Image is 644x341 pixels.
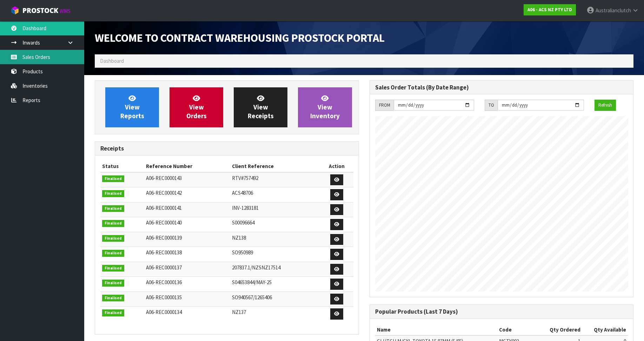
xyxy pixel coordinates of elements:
[595,100,616,111] button: Refresh
[497,324,538,335] th: Code
[146,279,182,286] span: A06-REC0000136
[102,175,124,182] span: Finalised
[102,265,124,272] span: Finalised
[120,94,144,120] span: View Reports
[95,31,385,45] span: Welcome to Contract Warehousing ProStock Portal
[310,94,340,120] span: View Inventory
[232,294,272,301] span: SO940567/1265406
[234,87,287,127] a: ViewReceipts
[232,219,254,226] span: S00096664
[232,249,253,256] span: SO950989
[186,94,207,120] span: View Orders
[102,205,124,212] span: Finalised
[232,279,272,286] span: S04653844/MAY-25
[375,84,628,91] h3: Sales Order Totals (By Date Range)
[485,100,498,111] div: TO
[100,58,124,64] span: Dashboard
[232,234,246,241] span: NZ138
[146,249,182,256] span: A06-REC0000138
[298,87,352,127] a: ViewInventory
[375,308,628,315] h3: Popular Products (Last 7 Days)
[102,190,124,197] span: Finalised
[232,264,280,271] span: 207837.1/NZSNZ17514
[230,161,320,172] th: Client Reference
[146,264,182,271] span: A06-REC0000137
[102,220,124,227] span: Finalised
[146,234,182,241] span: A06-REC0000139
[100,145,353,152] h3: Receipts
[22,6,58,15] span: ProStock
[102,235,124,242] span: Finalised
[102,309,124,316] span: Finalised
[11,6,19,15] img: cube-alt.png
[232,309,246,315] span: NZ137
[538,324,582,335] th: Qty Ordered
[527,7,572,13] strong: A06 - ACS NZ PTY LTD
[596,7,631,14] span: Australianclutch
[146,294,182,301] span: A06-REC0000135
[105,87,159,127] a: ViewReports
[102,250,124,257] span: Finalised
[320,161,353,172] th: Action
[146,189,182,196] span: A06-REC0000142
[60,8,71,14] small: WMS
[375,100,394,111] div: FROM
[170,87,223,127] a: ViewOrders
[232,175,258,181] span: RTV#757492
[102,280,124,287] span: Finalised
[146,205,182,211] span: A06-REC0000141
[375,324,498,335] th: Name
[232,205,259,211] span: INV-1283181
[146,309,182,315] span: A06-REC0000134
[144,161,230,172] th: Reference Number
[582,324,628,335] th: Qty Available
[102,295,124,302] span: Finalised
[100,161,144,172] th: Status
[232,189,253,196] span: ACS48706
[146,219,182,226] span: A06-REC0000140
[248,94,274,120] span: View Receipts
[146,175,182,181] span: A06-REC0000143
